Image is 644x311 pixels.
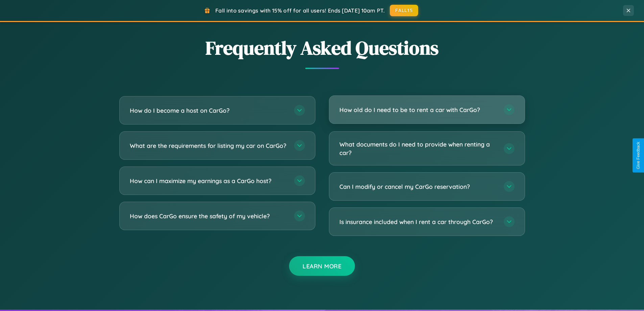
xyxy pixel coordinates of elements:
h3: How does CarGo ensure the safety of my vehicle? [130,212,287,220]
h3: How old do I need to be to rent a car with CarGo? [339,106,497,114]
button: FALL15 [390,5,418,16]
div: Give Feedback [636,142,641,169]
h3: How do I become a host on CarGo? [130,106,287,115]
h2: Frequently Asked Questions [119,35,525,61]
h3: Can I modify or cancel my CarGo reservation? [339,182,497,191]
h3: How can I maximize my earnings as a CarGo host? [130,177,287,185]
span: Fall into savings with 15% off for all users! Ends [DATE] 10am PT. [215,7,385,14]
h3: Is insurance included when I rent a car through CarGo? [339,218,497,226]
h3: What are the requirements for listing my car on CarGo? [130,141,287,150]
h3: What documents do I need to provide when renting a car? [339,140,497,157]
button: Learn More [289,256,355,276]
